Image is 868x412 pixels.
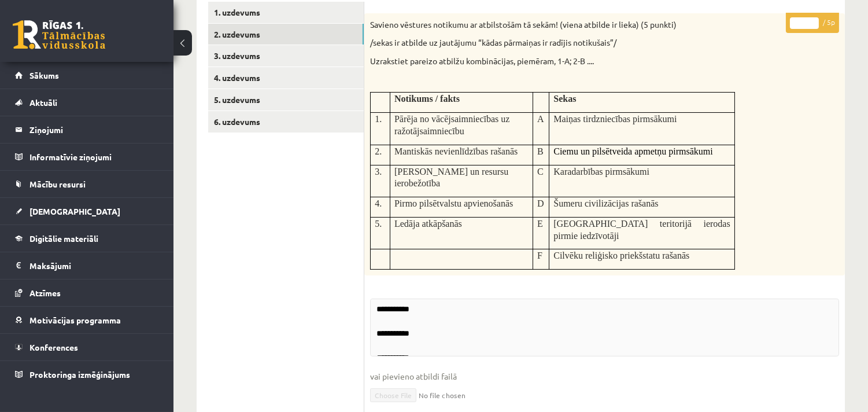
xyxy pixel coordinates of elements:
[370,19,781,31] p: Savieno vēstures notikumu ar atbilstošām tā sekām! (viena atbilde ir lieka) (5 punkti)
[29,369,130,380] span: Proktoringa izmēģinājums
[13,20,105,49] a: Rīgas 1. Tālmācības vidusskola
[29,206,120,216] span: [DEMOGRAPHIC_DATA]
[537,114,544,124] span: A
[375,219,382,229] span: 5.
[15,252,159,279] a: Maksājumi
[208,89,364,111] a: 5. uzdevums
[15,225,159,252] a: Digitālie materiāli
[208,67,364,89] a: 4. uzdevums
[29,288,61,298] span: Atzīmes
[537,251,542,260] span: F
[15,279,159,306] a: Atzīmes
[375,198,382,208] span: 4.
[15,116,159,143] a: Ziņojumi
[394,94,460,104] span: Notikums / fakts
[29,97,57,108] span: Aktuāli
[375,167,382,176] span: 3.
[15,62,159,89] a: Sākums
[375,114,382,124] span: 1.
[394,198,513,208] span: Pirmo pilsētvalstu apvienošanās
[394,146,518,156] span: Mantiskās nevienlīdzības rašanās
[15,198,159,225] a: [DEMOGRAPHIC_DATA]
[208,45,364,67] a: 3. uzdevums
[29,252,159,279] legend: Maksājumi
[29,233,98,244] span: Digitālie materiāli
[553,219,730,241] span: [GEOGRAPHIC_DATA] teritorijā ierodas pirmie iedzīvotāji
[553,94,576,104] span: Sekas
[786,13,839,33] p: / 5p
[29,70,59,80] span: Sākums
[29,342,78,352] span: Konferences
[370,37,781,49] p: /sekas ir atbilde uz jautājumu “kādas pārmaiņas ir radījis notikušais”/
[15,307,159,333] a: Motivācijas programma
[553,251,689,260] span: Cilvēku reliģisko priekšstatu rašanās
[553,146,713,156] span: Ciemu un pilsētveida apmetņu pirmsākumi
[553,167,649,176] span: Karadarbības pirmsākumi
[208,24,364,45] a: 2. uzdevums
[29,315,121,325] span: Motivācijas programma
[394,167,508,189] span: [PERSON_NAME] un resursu ierobežotība
[15,144,159,170] a: Informatīvie ziņojumi
[15,89,159,116] a: Aktuāli
[29,179,86,189] span: Mācību resursi
[537,219,543,229] span: E
[15,171,159,197] a: Mācību resursi
[15,334,159,360] a: Konferences
[553,198,658,208] span: Šumeru civilizācijas rašanās
[394,114,509,136] span: Pārēja no vācējsaimniecības uz ražotājsaimniecību
[208,111,364,133] a: 6. uzdevums
[537,198,544,208] span: D
[394,219,462,229] span: Ledāja atkāpšanās
[537,167,544,176] span: C
[375,146,382,156] span: 2.
[370,56,781,67] p: Uzrakstiet pareizo atbilžu kombinācijas, piemēram, 1-A; 2-B ....
[537,146,544,156] span: B
[29,116,159,143] legend: Ziņojumi
[370,370,839,382] span: vai pievieno atbildi failā
[29,144,159,170] legend: Informatīvie ziņojumi
[208,2,364,23] a: 1. uzdevums
[553,114,677,124] span: Maiņas tirdzniecības pirmsākumi
[15,361,159,388] a: Proktoringa izmēģinājums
